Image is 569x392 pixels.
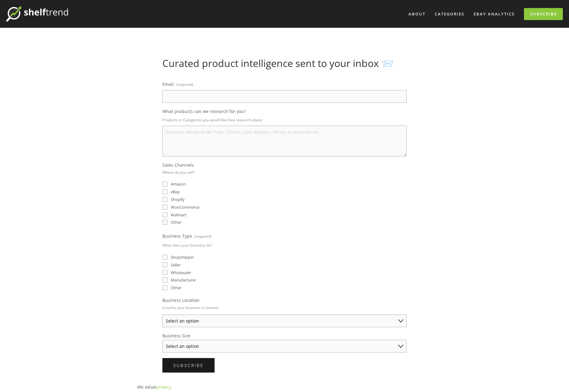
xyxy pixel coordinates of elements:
input: Other [162,285,167,290]
input: WooCommerce [162,205,167,210]
a: eBay Analytics [470,9,519,19]
span: (required) [194,232,211,241]
input: Seller [162,262,167,267]
input: Wholesaler [162,270,167,275]
span: Subscribe [173,362,204,368]
span: Walmart [171,212,186,218]
span: Email [162,81,174,87]
div: Categories [431,9,468,19]
img: ShelfTrend [6,6,68,22]
span: Business Location [162,297,199,303]
select: Business Location [162,315,407,327]
p: We value . [137,383,432,391]
a: About [404,9,429,19]
span: Wholesaler [171,270,191,275]
p: Where do you sell? [162,168,195,177]
span: What products can we research for you? [162,108,246,114]
span: Business Size [162,333,190,339]
input: eBay [162,189,167,194]
p: What does your business do? [162,241,212,250]
span: Sales Channels [162,162,194,168]
span: Business Type [162,233,192,239]
input: Manufacturer [162,277,167,282]
span: Other [171,285,182,290]
span: (required) [176,80,193,89]
select: Business Size [162,340,407,352]
input: Other [162,220,167,225]
span: Amazon [171,181,186,187]
span: Seller [171,262,181,268]
h1: Curated product intelligence sent to your inbox 📨 [162,57,407,69]
span: Shopify [171,197,185,202]
input: Walmart [162,212,167,217]
input: Amazon [162,181,167,186]
a: privacy [156,384,171,390]
a: Subscribe [524,8,563,20]
span: Other [171,219,182,225]
span: Dropshipper [171,254,194,260]
span: Manufacturer [171,277,196,283]
input: Dropshipper [162,255,167,260]
span: eBay [171,189,180,194]
span: WooCommerce [171,204,199,210]
input: Shopify [162,197,167,202]
button: SubscribeSubscribe [162,358,215,373]
p: Products or Categories you would like free research about [162,115,407,124]
p: Country your business is located [162,303,218,312]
